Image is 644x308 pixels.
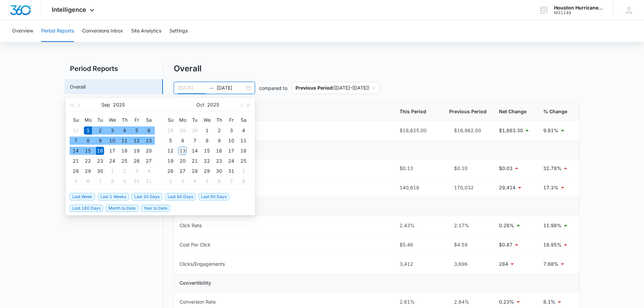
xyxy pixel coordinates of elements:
td: 2025-09-06 [143,125,155,136]
div: 25 [120,157,128,165]
td: 2025-10-11 [237,136,249,146]
span: Last 30 Days [132,193,162,200]
p: 17.3% [543,184,558,191]
td: 2025-09-23 [94,156,106,166]
div: 2 [120,167,128,175]
td: 2025-10-18 [237,146,249,156]
div: 14 [72,147,80,155]
p: compared to [259,85,287,92]
td: 2025-10-31 [225,166,237,176]
div: 3,696 [449,260,488,268]
td: 2025-09-19 [130,146,143,156]
div: 1 [108,167,116,175]
div: 24 [108,157,116,165]
div: 20 [145,147,153,155]
td: 2025-08-31 [70,125,82,136]
th: Sa [143,115,155,125]
div: 170,032 [449,184,488,191]
td: 2025-10-03 [225,125,237,136]
td: 2025-10-06 [82,176,94,186]
div: 8 [239,177,247,185]
div: 26 [133,157,141,165]
div: 5 [203,177,211,185]
td: 2025-10-11 [143,176,155,186]
td: 2025-11-05 [201,176,213,186]
td: 2025-10-01 [201,125,213,136]
th: Fr [225,115,237,125]
div: 1 [84,126,92,135]
td: 2025-10-16 [213,146,225,156]
div: 7 [191,137,199,145]
td: 2025-11-04 [189,176,201,186]
button: 2025 [113,98,125,112]
td: 2025-10-02 [213,125,225,136]
div: 22 [203,157,211,165]
p: 18.95% [543,241,562,248]
td: 2025-09-28 [164,125,176,136]
div: 24 [227,157,235,165]
button: 2025 [207,98,219,112]
div: Cost Per Click [180,241,211,248]
div: 9 [120,177,128,185]
th: We [201,115,213,125]
span: Last 90 Days [198,193,229,200]
div: 4 [145,167,153,175]
td: 2025-10-04 [143,166,155,176]
div: account name [554,5,603,10]
input: Start date [178,84,206,92]
div: 6 [178,137,187,145]
div: 14 [191,147,199,155]
div: 5 [166,137,174,145]
td: 2025-10-10 [130,176,143,186]
td: 2025-09-29 [82,166,94,176]
td: 2025-09-18 [118,146,130,156]
th: Mo [82,115,94,125]
td: 2025-10-05 [164,136,176,146]
td: 2025-09-25 [118,156,130,166]
div: 140,618 [400,184,438,191]
div: $16,962.00 [449,127,488,134]
td: 2025-09-15 [82,146,94,156]
p: $1,663.30 [499,127,523,134]
div: 12 [166,147,174,155]
td: 2025-09-26 [130,156,143,166]
div: 3 [108,126,116,135]
td: 2025-09-04 [118,125,130,136]
div: 27 [145,157,153,165]
div: account id [554,10,603,15]
td: 2025-09-07 [70,136,82,146]
td: 2025-09-09 [94,136,106,146]
div: 16 [215,147,223,155]
div: 10 [133,177,141,185]
div: 1 [203,126,211,135]
div: 15 [84,147,92,155]
div: 6 [145,126,153,135]
td: 2025-10-26 [164,166,176,176]
td: 2025-09-22 [82,156,94,166]
div: 18 [120,147,128,155]
span: Last 2 Weeks [98,193,129,200]
div: Conversion Rate [180,298,216,306]
div: 20 [178,157,187,165]
div: Clicks/Engagements [180,260,225,268]
td: 2025-10-08 [106,176,118,186]
td: 2025-10-20 [176,156,189,166]
p: 9.81% [543,127,558,134]
td: 2025-10-14 [189,146,201,156]
div: $18,625.00 [400,127,438,134]
div: 29 [178,126,187,135]
div: 6 [215,177,223,185]
div: 4 [239,126,247,135]
td: 2025-09-12 [130,136,143,146]
div: 19 [166,157,174,165]
div: 8 [84,137,92,145]
td: 2025-09-05 [130,125,143,136]
td: 2025-10-17 [225,146,237,156]
div: 16 [96,147,104,155]
div: 3 [227,126,235,135]
td: 2025-09-01 [82,125,94,136]
th: This Period [394,102,444,121]
th: Th [118,115,130,125]
div: 2.17% [449,222,488,229]
div: 2 [215,126,223,135]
